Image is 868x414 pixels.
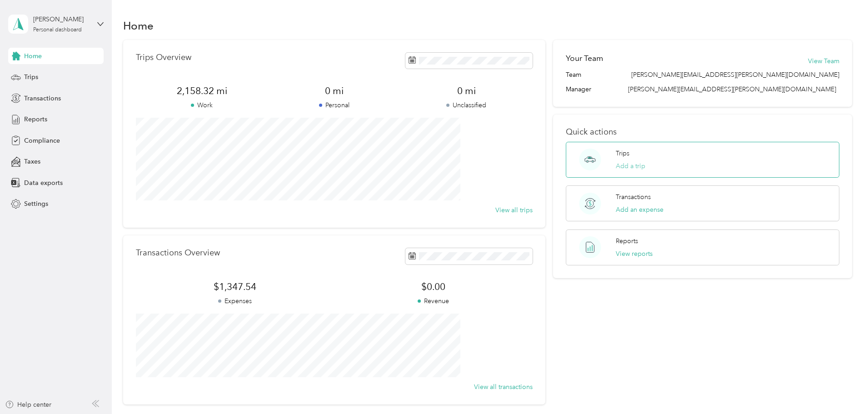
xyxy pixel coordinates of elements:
span: Home [24,51,42,61]
p: Quick actions [566,127,839,137]
p: Work [136,100,268,110]
span: 0 mi [268,85,400,97]
p: Reports [616,236,638,246]
span: Transactions [24,94,61,103]
span: Taxes [24,157,40,166]
button: View all trips [495,205,533,215]
button: Add a trip [616,161,645,171]
span: [PERSON_NAME][EMAIL_ADDRESS][PERSON_NAME][DOMAIN_NAME] [628,85,836,93]
button: Help center [5,400,51,409]
span: 2,158.32 mi [136,85,268,97]
span: 0 mi [400,85,533,97]
div: [PERSON_NAME] [33,15,90,24]
span: Compliance [24,136,60,145]
p: Revenue [334,296,532,306]
p: Trips Overview [136,53,191,62]
p: Unclassified [400,100,533,110]
span: Reports [24,115,47,124]
span: $1,347.54 [136,280,334,293]
span: Settings [24,199,48,209]
div: Personal dashboard [33,27,82,33]
span: Manager [566,85,591,94]
button: View reports [616,249,653,259]
p: Expenses [136,296,334,306]
span: $0.00 [334,280,532,293]
p: Transactions [616,192,651,202]
p: Trips [616,149,629,158]
h2: Your Team [566,53,603,64]
span: Team [566,70,581,80]
span: Trips [24,72,38,82]
span: Data exports [24,178,63,188]
p: Personal [268,100,400,110]
button: Add an expense [616,205,663,214]
iframe: Everlance-gr Chat Button Frame [817,363,868,414]
span: [PERSON_NAME][EMAIL_ADDRESS][PERSON_NAME][DOMAIN_NAME] [631,70,839,80]
p: Transactions Overview [136,248,220,258]
button: View all transactions [474,382,533,392]
h1: Home [123,21,154,30]
button: View Team [808,56,839,66]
